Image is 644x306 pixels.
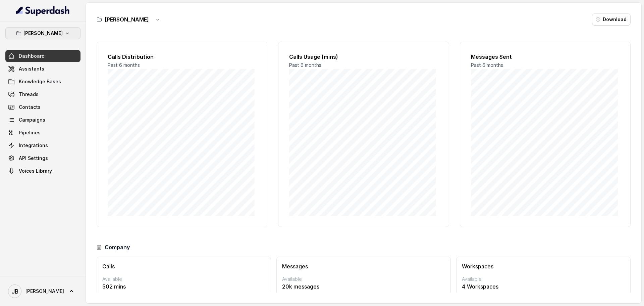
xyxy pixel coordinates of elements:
a: Knowledge Bases [5,76,80,88]
a: Assistants [5,63,80,75]
h3: Workspaces [462,262,625,270]
a: Integrations [5,139,80,151]
span: Assistants [19,65,44,72]
a: Dashboard [5,50,80,62]
h3: Calls [102,262,265,270]
span: Voices Library [19,168,52,174]
h2: Messages Sent [471,53,620,61]
a: Contacts [5,101,80,113]
a: API Settings [5,152,80,164]
button: [PERSON_NAME] [5,27,80,39]
span: [PERSON_NAME] [25,288,64,295]
p: Available [462,276,625,282]
p: [PERSON_NAME] [23,29,63,37]
h3: Company [105,243,130,251]
a: Voices Library [5,165,80,177]
span: Threads [19,91,39,98]
h3: [PERSON_NAME] [105,15,149,24]
p: 4 Workspaces [462,282,625,291]
p: 20k messages [282,282,445,291]
a: [PERSON_NAME] [5,282,80,301]
h2: Calls Usage (mins) [289,53,438,61]
text: JB [11,288,18,295]
span: Past 6 months [289,62,321,68]
h3: Messages [282,262,445,270]
span: Pipelines [19,129,41,136]
a: Campaigns [5,114,80,126]
span: Past 6 months [471,62,503,68]
span: Dashboard [19,53,45,59]
p: Available [282,276,445,282]
button: Download [592,13,631,26]
span: Past 6 months [108,62,140,68]
h2: Calls Distribution [108,53,256,61]
span: Integrations [19,142,48,149]
a: Pipelines [5,127,80,139]
span: API Settings [19,155,48,162]
span: Campaigns [19,117,45,123]
span: Contacts [19,104,41,111]
p: 502 mins [102,282,265,291]
a: Threads [5,88,80,100]
p: Available [102,276,265,282]
span: Knowledge Bases [19,78,61,85]
img: light.svg [16,5,70,16]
